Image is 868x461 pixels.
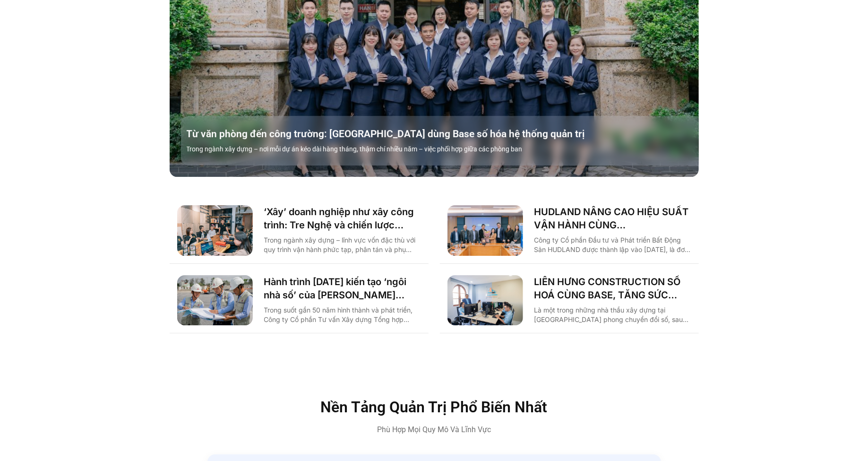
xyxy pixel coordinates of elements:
[264,275,421,302] a: Hành trình [DATE] kiến tạo ‘ngôi nhà số’ của [PERSON_NAME] cùng [DOMAIN_NAME]: Tiết kiệm 80% thời...
[264,205,421,232] a: ‘Xây’ doanh nghiệp như xây công trình: Tre Nghệ và chiến lược chuyển đổi từ gốc
[264,305,421,324] p: Trong suốt gần 50 năm hình thành và phát triển, Công ty Cổ phần Tư vấn Xây dựng Tổng hợp (Nagecco...
[187,127,705,140] a: Từ văn phòng đến công trường: [GEOGRAPHIC_DATA] dùng Base số hóa hệ thống quản trị
[534,275,691,302] a: LIÊN HƯNG CONSTRUCTION SỐ HOÁ CÙNG BASE, TĂNG SỨC MẠNH NỘI TẠI KHAI PHÁ THỊ TRƯỜNG [GEOGRAPHIC_DATA]
[233,400,635,415] h2: Nền Tảng Quản Trị Phổ Biến Nhất
[534,205,691,232] a: HUDLAND NÂNG CAO HIỆU SUẤT VẬN HÀNH CÙNG [DOMAIN_NAME]
[264,235,421,254] p: Trong ngành xây dựng – lĩnh vực vốn đặc thù với quy trình vận hành phức tạp, phân tán và phụ thuộ...
[534,235,691,254] p: Công ty Cổ phần Đầu tư và Phát triển Bất Động Sản HUDLAND được thành lập vào [DATE], là đơn vị th...
[233,424,635,435] p: Phù Hợp Mọi Quy Mô Và Lĩnh Vực
[447,275,523,326] img: chuyển đổi số liên hưng base
[187,144,705,154] p: Trong ngành xây dựng – nơi mỗi dự án kéo dài hàng tháng, thậm chí nhiều năm – việc phối hợp giữa ...
[534,305,691,324] p: Là một trong những nhà thầu xây dựng tại [GEOGRAPHIC_DATA] phong chuyển đổi số, sau gần [DATE] vậ...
